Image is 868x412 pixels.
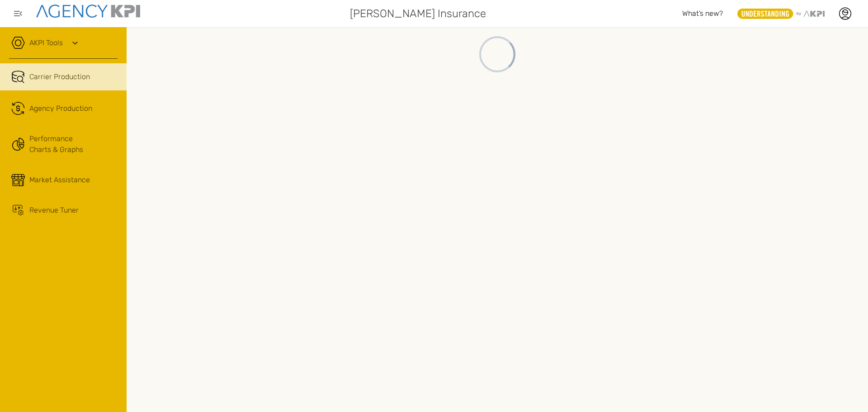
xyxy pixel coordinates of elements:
img: agencykpi-logo-550x69-2d9e3fa8.png [36,5,140,18]
span: What’s new? [682,9,723,18]
span: Agency Production [29,103,92,114]
span: Market Assistance [29,175,90,185]
span: Revenue Tuner [29,205,79,216]
span: [PERSON_NAME] Insurance [350,5,486,22]
span: Carrier Production [29,71,90,82]
a: AKPI Tools [29,38,63,48]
